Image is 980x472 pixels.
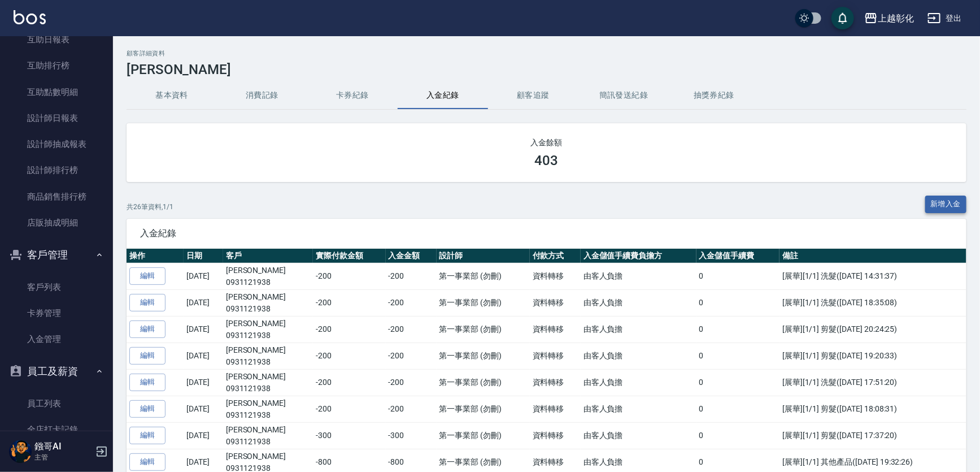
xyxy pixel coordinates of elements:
[437,289,530,316] td: 第一事業部 (勿刪)
[184,396,223,422] td: [DATE]
[129,267,165,285] a: 編輯
[5,53,108,79] a: 互助排行榜
[530,316,581,343] td: 資料轉移
[5,274,108,300] a: 客戶列表
[223,422,313,449] td: [PERSON_NAME]
[9,440,32,463] img: Person
[226,356,310,368] p: 0931121938
[530,289,581,316] td: 資料轉移
[127,82,217,109] button: 基本資料
[127,50,966,57] h2: 顧客詳細資料
[226,436,310,448] p: 0931121938
[581,396,696,422] td: 由客人負擔
[386,263,437,289] td: -200
[223,249,313,263] th: 客戶
[313,422,385,449] td: -300
[5,184,108,210] a: 商品銷售排行榜
[696,396,779,422] td: 0
[5,157,108,183] a: 設計師排行榜
[127,62,966,77] h3: [PERSON_NAME]
[530,343,581,369] td: 資料轉移
[831,7,854,29] button: save
[313,369,385,396] td: -200
[140,228,953,239] span: 入金紀錄
[226,276,310,288] p: 0931121938
[129,400,165,418] a: 編輯
[223,396,313,422] td: [PERSON_NAME]
[129,347,165,365] a: 編輯
[5,79,108,105] a: 互助點數明細
[779,343,966,369] td: [展華][1/1] 剪髮([DATE] 19:20:33)
[437,343,530,369] td: 第一事業部 (勿刪)
[581,249,696,263] th: 入金儲值手續費負擔方
[5,27,108,53] a: 互助日報表
[34,441,92,452] h5: 鏹哥AI
[223,289,313,316] td: [PERSON_NAME]
[184,343,223,369] td: [DATE]
[223,343,313,369] td: [PERSON_NAME]
[226,409,310,421] p: 0931121938
[184,263,223,289] td: [DATE]
[779,316,966,343] td: [展華][1/1] 剪髮([DATE] 20:24:25)
[669,82,759,109] button: 抽獎券紀錄
[437,316,530,343] td: 第一事業部 (勿刪)
[878,11,914,25] div: 上越彰化
[779,289,966,316] td: [展華][1/1] 洗髮([DATE] 18:35:08)
[581,289,696,316] td: 由客人負擔
[5,105,108,131] a: 設計師日報表
[437,249,530,263] th: 設計師
[5,131,108,157] a: 設計師抽成報表
[386,422,437,449] td: -300
[398,82,488,109] button: 入金紀錄
[696,316,779,343] td: 0
[535,153,559,168] h3: 403
[386,396,437,422] td: -200
[184,316,223,343] td: [DATE]
[386,343,437,369] td: -200
[127,202,173,212] p: 共 26 筆資料, 1 / 1
[925,196,967,213] button: 新增入金
[696,343,779,369] td: 0
[313,263,385,289] td: -200
[129,453,165,471] a: 編輯
[696,289,779,316] td: 0
[14,10,46,24] img: Logo
[923,8,966,29] button: 登出
[129,374,165,391] a: 編輯
[184,289,223,316] td: [DATE]
[226,383,310,395] p: 0931121938
[437,396,530,422] td: 第一事業部 (勿刪)
[140,137,953,148] h2: 入金餘額
[488,82,578,109] button: 顧客追蹤
[184,249,223,263] th: 日期
[313,289,385,316] td: -200
[226,303,310,315] p: 0931121938
[779,249,966,263] th: 備註
[5,417,108,443] a: 全店打卡記錄
[223,369,313,396] td: [PERSON_NAME]
[530,422,581,449] td: 資料轉移
[530,263,581,289] td: 資料轉移
[696,263,779,289] td: 0
[696,369,779,396] td: 0
[530,369,581,396] td: 資料轉移
[578,82,669,109] button: 簡訊發送紀錄
[5,300,108,326] a: 卡券管理
[184,369,223,396] td: [DATE]
[5,240,108,270] button: 客戶管理
[307,82,398,109] button: 卡券紀錄
[437,263,530,289] td: 第一事業部 (勿刪)
[313,343,385,369] td: -200
[5,357,108,386] button: 員工及薪資
[779,396,966,422] td: [展華][1/1] 剪髮([DATE] 18:08:31)
[386,369,437,396] td: -200
[184,422,223,449] td: [DATE]
[437,369,530,396] td: 第一事業部 (勿刪)
[581,422,696,449] td: 由客人負擔
[386,316,437,343] td: -200
[217,82,307,109] button: 消費記錄
[581,316,696,343] td: 由客人負擔
[779,369,966,396] td: [展華][1/1] 洗髮([DATE] 17:51:20)
[313,396,385,422] td: -200
[581,369,696,396] td: 由客人負擔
